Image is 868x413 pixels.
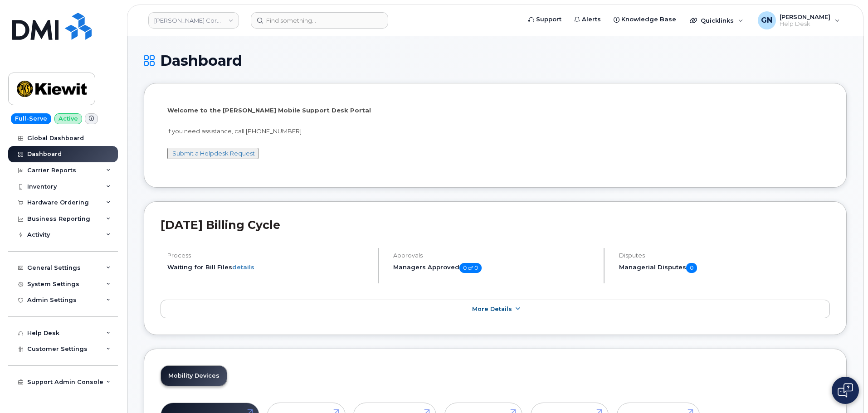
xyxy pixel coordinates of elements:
span: 0 [686,263,697,273]
h4: Approvals [393,252,596,259]
img: Open chat [838,383,853,398]
p: Welcome to the [PERSON_NAME] Mobile Support Desk Portal [167,106,823,115]
h4: Process [167,252,370,259]
h1: Dashboard [144,53,847,68]
a: Submit a Helpdesk Request [172,150,255,157]
h4: Disputes [619,252,830,259]
h5: Managers Approved [393,263,596,273]
a: details [232,263,254,271]
p: If you need assistance, call [PHONE_NUMBER] [167,127,823,136]
span: More Details [472,306,512,312]
span: 0 of 0 [459,263,482,273]
button: Submit a Helpdesk Request [167,148,258,159]
h5: Managerial Disputes [619,263,830,273]
a: Mobility Devices [161,366,227,386]
li: Waiting for Bill Files [167,263,370,272]
h2: [DATE] Billing Cycle [161,218,830,232]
